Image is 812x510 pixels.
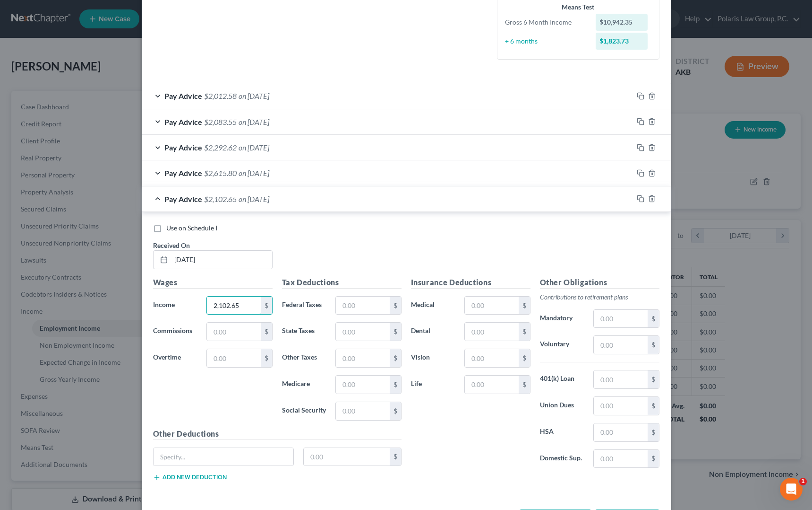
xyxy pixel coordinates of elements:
[594,450,647,468] input: 0.00
[277,296,331,315] label: Federal Taxes
[282,277,402,289] h5: Tax Deductions
[261,297,272,315] div: $
[648,450,659,468] div: $
[204,91,237,100] span: $2,012.58
[153,241,190,249] span: Received On
[390,448,401,466] div: $
[535,335,589,354] label: Voluntary
[204,194,237,203] span: $2,102.65
[154,448,294,466] input: Specify...
[261,323,272,341] div: $
[148,322,202,341] label: Commissions
[336,376,389,394] input: 0.00
[648,397,659,415] div: $
[535,370,589,389] label: 401(k) Loan
[648,336,659,354] div: $
[153,277,273,289] h5: Wages
[336,323,389,341] input: 0.00
[336,297,389,315] input: 0.00
[411,277,530,289] h5: Insurance Deductions
[164,91,202,100] span: Pay Advice
[148,349,202,368] label: Overtime
[153,428,402,440] h5: Other Deductions
[500,18,591,27] div: Gross 6 Month Income
[390,402,401,420] div: $
[277,402,331,421] label: Social Security
[594,423,647,441] input: 0.00
[204,168,237,177] span: $2,615.80
[164,168,202,177] span: Pay Advice
[540,277,659,289] h5: Other Obligations
[390,323,401,341] div: $
[596,33,648,50] div: $1,823.73
[204,143,237,152] span: $2,292.62
[153,474,227,481] button: Add new deduction
[207,297,260,315] input: 0.00
[336,402,389,420] input: 0.00
[648,423,659,441] div: $
[465,323,518,341] input: 0.00
[594,370,647,388] input: 0.00
[390,349,401,367] div: $
[406,322,460,341] label: Dental
[239,194,269,203] span: on [DATE]
[406,349,460,368] label: Vision
[596,14,648,31] div: $10,942.35
[505,2,651,12] div: Means Test
[648,310,659,328] div: $
[519,297,530,315] div: $
[519,323,530,341] div: $
[164,143,202,152] span: Pay Advice
[535,309,589,328] label: Mandatory
[465,376,518,394] input: 0.00
[594,310,647,328] input: 0.00
[277,349,331,368] label: Other Taxes
[519,349,530,367] div: $
[277,322,331,341] label: State Taxes
[540,292,659,302] p: Contributions to retirement plans
[535,449,589,468] label: Domestic Sup.
[164,194,202,203] span: Pay Advice
[519,376,530,394] div: $
[239,91,269,100] span: on [DATE]
[648,370,659,388] div: $
[239,168,269,177] span: on [DATE]
[406,375,460,394] label: Life
[304,448,390,466] input: 0.00
[594,336,647,354] input: 0.00
[500,36,591,46] div: ÷ 6 months
[261,349,272,367] div: $
[239,143,269,152] span: on [DATE]
[535,423,589,442] label: HSA
[153,300,175,308] span: Income
[207,323,260,341] input: 0.00
[204,117,237,126] span: $2,083.55
[390,376,401,394] div: $
[535,396,589,415] label: Union Dues
[336,349,389,367] input: 0.00
[780,478,803,501] iframe: Intercom live chat
[171,251,272,269] input: MM/DD/YYYY
[166,224,217,232] span: Use on Schedule I
[594,397,647,415] input: 0.00
[207,349,260,367] input: 0.00
[164,117,202,126] span: Pay Advice
[239,117,269,126] span: on [DATE]
[277,375,331,394] label: Medicare
[465,297,518,315] input: 0.00
[390,297,401,315] div: $
[406,296,460,315] label: Medical
[799,478,807,485] span: 1
[465,349,518,367] input: 0.00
